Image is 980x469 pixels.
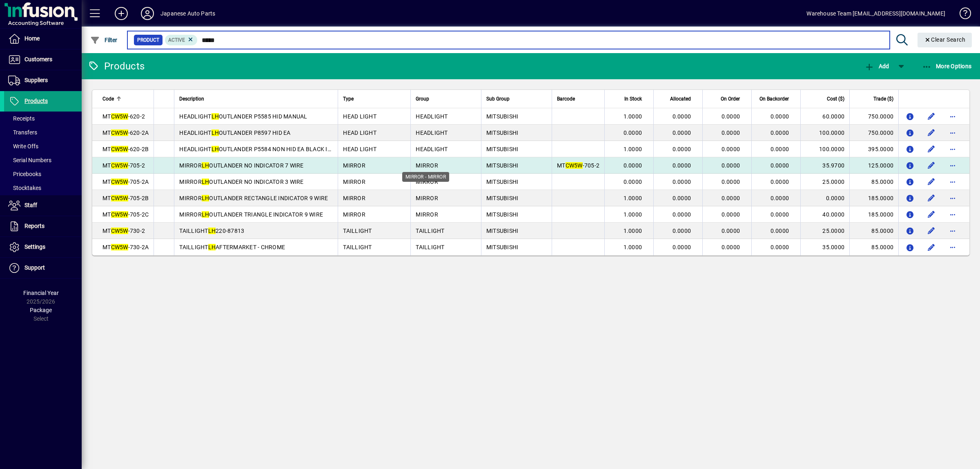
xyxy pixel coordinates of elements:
[111,162,128,169] em: CW5W
[486,130,519,136] span: MITSUBISHI
[624,195,642,201] span: 1.0000
[849,190,898,206] td: 185.0000
[722,244,740,250] span: 0.0000
[624,211,642,218] span: 1.0000
[673,179,691,185] span: 0.0000
[8,157,51,163] span: Serial Numbers
[179,211,323,218] span: MIRROR OUTLANDER TRIANGLE INDICATOR 9 WIRE
[179,130,290,136] span: HEADLIGHT OUTLANDER P8597 HID EA
[757,94,796,103] div: On Backorder
[4,216,82,237] a: Reports
[771,130,789,136] span: 0.0000
[918,33,972,47] button: Clear
[24,77,48,83] span: Suppliers
[946,126,959,139] button: More options
[416,94,476,103] div: Group
[343,179,365,185] span: MIRROR
[343,130,376,136] span: HEAD LIGHT
[722,146,740,152] span: 0.0000
[673,228,691,234] span: 0.0000
[24,56,52,63] span: Customers
[4,258,82,278] a: Support
[925,126,938,139] button: Edit
[343,228,372,234] span: TAILLIGHT
[111,130,128,136] em: CW5W
[557,94,599,103] div: Barcode
[925,192,938,205] button: Edit
[416,228,444,234] span: TAILLIGHT
[849,125,898,141] td: 750.0000
[849,239,898,255] td: 85.0000
[102,113,145,120] span: MT -620-2
[179,94,333,103] div: Description
[402,172,449,182] div: MIRROR - MIRROR
[946,143,959,156] button: More options
[202,211,209,218] em: LH
[800,157,849,174] td: 35.9700
[771,162,789,169] span: 0.0000
[849,141,898,157] td: 395.0000
[849,223,898,239] td: 85.0000
[4,181,82,195] a: Stocktakes
[673,162,691,169] span: 0.0000
[24,264,45,271] span: Support
[24,35,40,42] span: Home
[925,110,938,123] button: Edit
[102,244,149,250] span: MT -730-2A
[800,108,849,125] td: 60.0000
[4,237,82,257] a: Settings
[925,208,938,221] button: Edit
[111,228,128,234] em: CW5W
[624,228,642,234] span: 1.0000
[849,206,898,223] td: 185.0000
[24,243,45,250] span: Settings
[179,195,328,201] span: MIRROR OUTLANDER RECTANGLE INDICATOR 9 WIRE
[343,146,376,152] span: HEAD LIGHT
[722,211,740,218] span: 0.0000
[416,162,438,169] span: MIRROR
[90,37,118,43] span: Filter
[922,63,972,69] span: More Options
[416,244,444,250] span: TAILLIGHT
[771,244,789,250] span: 0.0000
[30,307,52,313] span: Package
[673,113,691,120] span: 0.0000
[137,36,159,44] span: Product
[168,37,185,43] span: Active
[670,94,691,103] span: Allocated
[208,244,216,250] em: LH
[111,179,128,185] em: CW5W
[416,94,429,103] span: Group
[486,94,547,103] div: Sub Group
[873,94,893,103] span: Trade ($)
[722,113,740,120] span: 0.0000
[659,94,698,103] div: Allocated
[212,113,219,120] em: LH
[102,162,145,169] span: MT -705-2
[771,146,789,152] span: 0.0000
[624,130,642,136] span: 0.0000
[946,159,959,172] button: More options
[771,179,789,185] span: 0.0000
[4,70,82,91] a: Suppliers
[4,195,82,216] a: Staff
[8,171,41,177] span: Pricebooks
[24,202,37,208] span: Staff
[925,159,938,172] button: Edit
[179,94,204,103] span: Description
[800,174,849,190] td: 25.0000
[343,94,405,103] div: Type
[8,185,41,191] span: Stocktakes
[924,36,966,43] span: Clear Search
[946,241,959,254] button: More options
[673,211,691,218] span: 0.0000
[102,94,149,103] div: Code
[673,146,691,152] span: 0.0000
[4,112,82,125] a: Receipts
[202,162,209,169] em: LH
[566,162,583,169] em: CW5W
[4,125,82,139] a: Transfers
[134,6,160,21] button: Profile
[610,94,649,103] div: In Stock
[486,211,519,218] span: MITSUBISHI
